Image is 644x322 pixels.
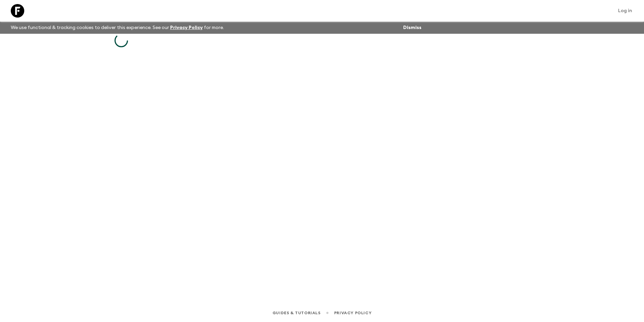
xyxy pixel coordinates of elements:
a: Log in [614,6,636,16]
p: We use functional & tracking cookies to deliver this experience. See our for more. [8,22,227,34]
a: Privacy Policy [334,309,372,317]
button: Dismiss [401,23,423,32]
a: Privacy Policy [170,25,203,30]
a: Guides & Tutorials [272,309,321,317]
